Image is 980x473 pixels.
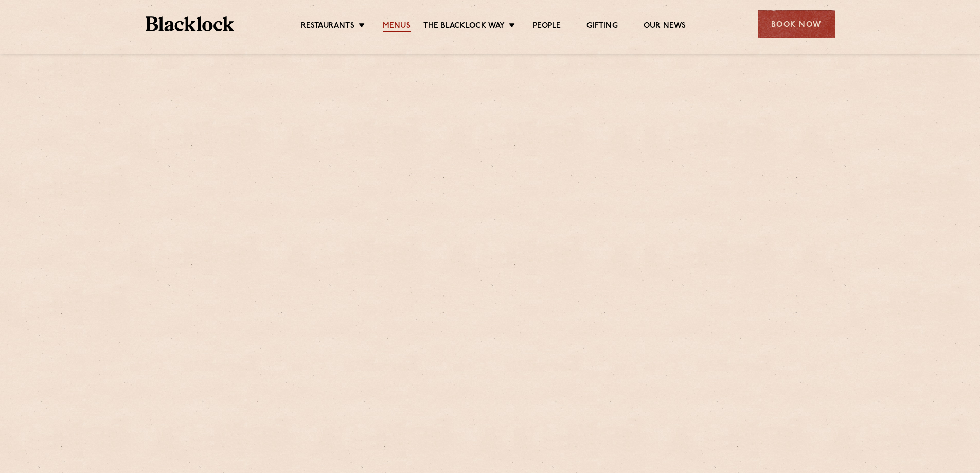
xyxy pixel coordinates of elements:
div: Book Now [758,10,835,38]
a: People [533,21,561,32]
a: Menus [383,21,411,32]
a: Restaurants [301,21,354,32]
a: Gifting [586,21,617,32]
a: The Blacklock Way [423,21,505,32]
img: BL_Textured_Logo-footer-cropped.svg [146,16,235,31]
a: Our News [644,21,686,32]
